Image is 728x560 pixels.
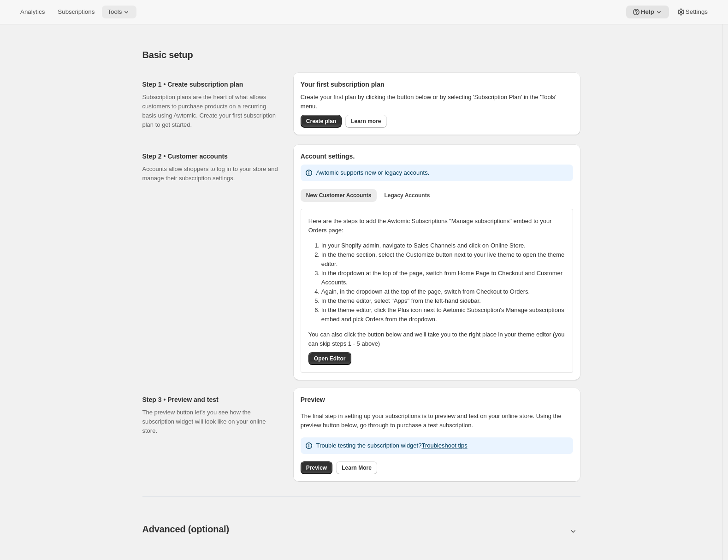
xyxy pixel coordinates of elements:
p: Awtomic supports new or legacy accounts. [316,168,429,177]
button: Open Editor [308,352,351,365]
span: Analytics [20,8,45,16]
p: Create your first plan by clicking the button below or by selecting 'Subscription Plan' in the 'T... [301,93,573,111]
span: Create plan [306,118,336,125]
a: Preview [301,461,332,474]
p: Here are the steps to add the Awtomic Subscriptions "Manage subscriptions" embed to your Orders p... [308,217,565,235]
h2: Your first subscription plan [301,80,573,89]
button: Tools [102,6,136,18]
span: Preview [306,464,327,472]
span: Open Editor [314,355,346,362]
button: Analytics [15,6,50,18]
span: Subscriptions [58,8,95,16]
li: In the theme editor, click the Plus icon next to Awtomic Subscription's Manage subscriptions embe... [321,306,571,324]
button: New Customer Accounts [301,189,377,202]
p: Trouble testing the subscription widget? [316,441,468,450]
h2: Account settings. [301,152,573,161]
span: New Customer Accounts [306,192,372,199]
h2: Step 2 • Customer accounts [142,152,278,161]
p: You can also click the button below and we'll take you to the right place in your theme editor (y... [308,330,565,348]
span: Basic setup [142,50,193,60]
span: Learn more [351,118,381,125]
li: In the theme editor, select "Apps" from the left-hand sidebar. [321,296,571,306]
h2: Preview [301,395,573,404]
li: Again, in the dropdown at the top of the page, switch from Checkout to Orders. [321,287,571,296]
button: Settings [671,6,713,18]
span: Tools [107,8,122,16]
li: In the theme section, select the Customize button next to your live theme to open the theme editor. [321,250,571,269]
span: Legacy Accounts [384,192,430,199]
span: Settings [686,8,708,16]
button: Help [626,6,669,18]
a: Learn more [345,115,386,128]
a: Learn More [336,461,377,474]
li: In the dropdown at the top of the page, switch from Home Page to Checkout and Customer Accounts. [321,269,571,287]
p: The final step in setting up your subscriptions is to preview and test on your online store. Usin... [301,412,573,430]
p: The preview button let’s you see how the subscription widget will look like on your online store. [142,408,278,436]
h2: Step 3 • Preview and test [142,395,278,404]
a: Troubleshoot tips [421,442,467,449]
p: Accounts allow shoppers to log in to your store and manage their subscription settings. [142,165,278,183]
span: Learn More [342,464,372,472]
p: Subscription plans are the heart of what allows customers to purchase products on a recurring bas... [142,93,278,130]
button: Create plan [301,115,342,128]
button: Legacy Accounts [379,189,435,202]
span: Help [641,8,654,16]
li: In your Shopify admin, navigate to Sales Channels and click on Online Store. [321,241,571,250]
h2: Step 1 • Create subscription plan [142,80,278,89]
span: Advanced (optional) [142,524,229,534]
button: Subscriptions [52,6,100,18]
